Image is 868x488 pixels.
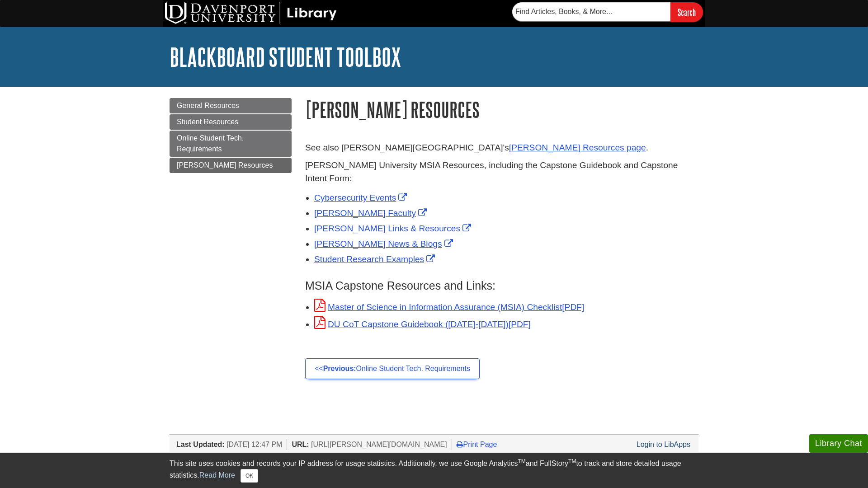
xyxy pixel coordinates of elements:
[165,2,337,24] img: DU Library
[241,469,258,483] button: Close
[292,441,309,448] span: URL:
[314,319,531,329] a: Link opens in new window
[176,441,225,448] span: Last Updated:
[170,158,292,173] a: [PERSON_NAME] Resources
[305,141,698,155] p: See also [PERSON_NAME][GEOGRAPHIC_DATA]'s .
[512,2,703,22] form: Searches DU Library's articles, books, and more
[199,471,235,479] a: Read More
[634,451,690,459] a: Report a problem
[170,131,292,157] a: Online Student Tech. Requirements
[305,159,698,185] p: [PERSON_NAME] University MSIA Resources, including the Capstone Guidebook and Capstone Intent Form:
[226,441,282,448] span: [DATE] 12:47 PM
[512,2,670,21] input: Find Articles, Books, & More...
[305,279,698,292] h3: MSIA Capstone Resources and Links:
[314,254,437,264] a: Link opens in new window
[323,365,356,372] strong: Previous:
[170,98,292,173] div: Guide Page Menu
[670,2,703,22] input: Search
[314,193,409,202] a: Link opens in new window
[177,102,239,109] span: General Resources
[637,441,690,448] a: Login to LibApps
[568,458,576,465] sup: TM
[305,358,480,379] a: <<Previous:Online Student Tech. Requirements
[809,434,868,453] button: Library Chat
[509,143,646,152] a: [PERSON_NAME] Resources page
[314,208,429,218] a: Link opens in new window
[314,239,455,249] a: Link opens in new window
[518,458,525,465] sup: TM
[457,441,497,448] a: Print Page
[177,134,244,153] span: Online Student Tech. Requirements
[177,161,273,169] span: [PERSON_NAME] Resources
[311,441,447,448] span: [URL][PERSON_NAME][DOMAIN_NAME]
[170,114,292,130] a: Student Resources
[314,302,584,312] a: Link opens in new window
[457,441,463,448] i: Print Page
[305,98,698,121] h1: [PERSON_NAME] Resources
[170,98,292,113] a: General Resources
[170,43,401,71] a: Blackboard Student Toolbox
[314,224,473,233] a: Link opens in new window
[177,118,238,126] span: Student Resources
[170,458,698,483] div: This site uses cookies and records your IP address for usage statistics. Additionally, we use Goo...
